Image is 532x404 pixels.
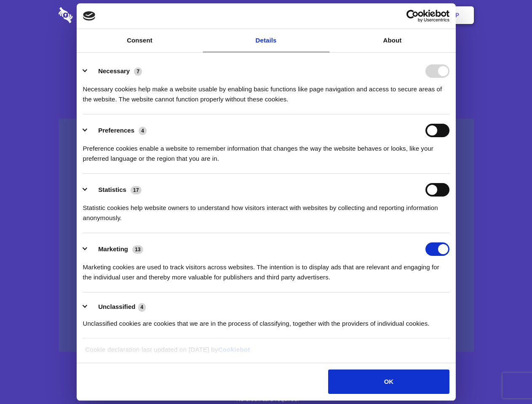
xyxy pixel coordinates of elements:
a: Pricing [247,2,284,28]
a: Cookiebot [218,346,250,353]
div: Necessary cookies help make a website usable by enabling basic functions like page navigation and... [83,78,449,104]
button: Statistics (17) [83,183,147,197]
button: Unclassified (4) [83,302,151,312]
label: Statistics [98,186,126,193]
span: 4 [139,127,147,135]
a: About [329,29,456,52]
button: Marketing (13) [83,242,149,256]
a: Usercentrics Cookiebot - opens in a new window [376,10,449,22]
div: Statistic cookies help website owners to understand how visitors interact with websites by collec... [83,197,449,223]
span: 7 [134,67,142,76]
a: Details [203,29,329,52]
a: Login [382,2,419,28]
a: Wistia video thumbnail [59,119,474,352]
span: 17 [131,186,142,194]
a: Consent [77,29,203,52]
span: 13 [132,245,143,254]
h1: Eliminate Slack Data Loss. [59,38,474,68]
label: Preferences [98,127,134,134]
img: logo-wordmark-white-trans-d4663122ce5f474addd5e946df7df03e33cb6a1c49d2221995e7729f52c070b2.svg [59,7,131,23]
img: logo [83,11,96,21]
div: Marketing cookies are used to track visitors across websites. The intention is to display ads tha... [83,256,449,282]
div: Unclassified cookies are cookies that we are in the process of classifying, together with the pro... [83,312,449,329]
label: Marketing [98,245,128,252]
div: Preference cookies enable a website to remember information that changes the way the website beha... [83,137,449,164]
h4: Auto-redaction of sensitive data, encrypted data sharing and self-destructing private chats. Shar... [59,77,474,104]
label: Necessary [98,67,130,74]
button: Preferences (4) [83,124,152,137]
button: OK [328,369,449,394]
span: 4 [138,303,146,311]
button: Necessary (7) [83,64,147,78]
a: Contact [342,2,380,28]
div: Cookie declaration last updated on [DATE] by [79,345,453,361]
